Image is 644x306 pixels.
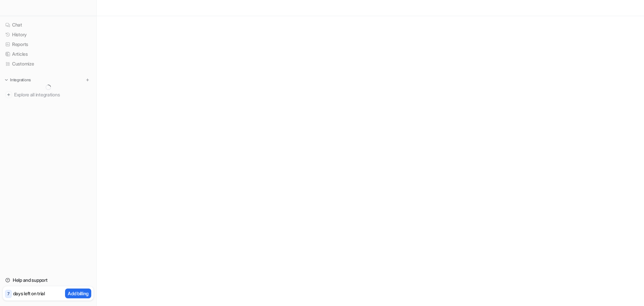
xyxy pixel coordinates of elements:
[14,89,91,100] span: Explore all integrations
[85,78,90,82] img: menu_add.svg
[3,20,94,30] a: Chat
[3,49,94,59] a: Articles
[10,77,31,83] p: Integrations
[3,77,33,83] button: Integrations
[13,290,45,297] p: days left on trial
[3,40,94,49] a: Reports
[3,90,94,99] a: Explore all integrations
[3,59,94,69] a: Customize
[5,91,12,98] img: explore all integrations
[65,289,91,298] button: Add billing
[68,290,89,297] p: Add billing
[3,30,94,39] a: History
[4,78,9,82] img: expand menu
[3,275,94,285] a: Help and support
[7,291,9,297] p: 7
